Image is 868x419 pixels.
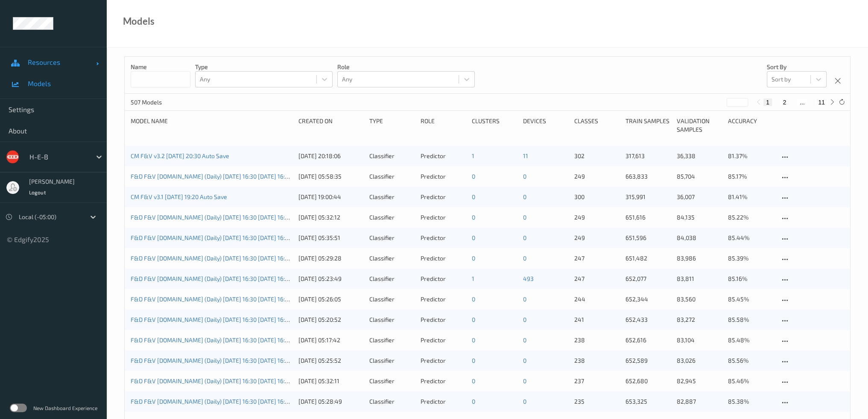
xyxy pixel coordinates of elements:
div: Classes [574,117,620,134]
div: Predictor [421,356,466,365]
p: 235 [574,397,620,406]
a: 0 [523,316,526,323]
div: Classifier [369,152,415,160]
p: 85.38% [728,397,773,406]
div: Classifier [369,193,415,201]
div: Predictor [421,315,466,324]
div: Classifier [369,295,415,303]
a: 0 [523,214,526,221]
a: CM F&V v3.2 [DATE] 20:30 Auto Save [131,152,229,159]
div: [DATE] 20:18:06 [298,152,363,160]
div: Classifier [369,234,415,242]
a: 0 [472,295,475,303]
div: Predictor [421,152,466,160]
a: 0 [472,254,475,262]
div: [DATE] 05:26:05 [298,295,363,303]
a: 0 [472,357,475,364]
p: 85.56% [728,356,773,365]
p: 83,272 [677,315,722,324]
p: 315,991 [625,193,671,201]
p: 85.46% [728,377,773,385]
div: devices [523,117,568,134]
a: 0 [523,336,526,344]
p: 652,616 [625,336,671,344]
p: 36,007 [677,193,722,201]
div: Classifier [369,254,415,263]
a: 0 [523,193,526,200]
p: 85.39% [728,254,773,263]
p: 83,986 [677,254,722,263]
p: 237 [574,377,620,385]
p: 317,613 [625,152,671,160]
a: F&D F&V [DOMAIN_NAME] (Daily) [DATE] 16:30 [DATE] 16:30 Auto Save [131,336,320,344]
div: Type [369,117,415,134]
div: Classifier [369,275,415,283]
p: 83,104 [677,336,722,344]
p: 83,560 [677,295,722,303]
a: F&D F&V [DOMAIN_NAME] (Daily) [DATE] 16:30 [DATE] 16:30 Auto Save [131,254,320,262]
a: 0 [472,336,475,344]
div: [DATE] 05:23:49 [298,275,363,283]
div: [DATE] 05:28:49 [298,397,363,406]
div: [DATE] 05:20:52 [298,315,363,324]
p: 85,704 [677,172,722,181]
p: Sort by [767,63,827,71]
p: 249 [574,213,620,222]
div: Role [421,117,466,134]
a: 0 [472,377,475,384]
p: 83,811 [677,275,722,283]
p: 302 [574,152,620,160]
p: 653,325 [625,397,671,406]
p: Role [337,63,475,71]
div: Created On [298,117,363,134]
p: 652,680 [625,377,671,385]
div: [DATE] 19:00:44 [298,193,363,201]
div: Accuracy [728,117,773,134]
a: F&D F&V [DOMAIN_NAME] (Daily) [DATE] 16:30 [DATE] 16:30 Auto Save [131,377,320,384]
div: [DATE] 05:35:51 [298,234,363,242]
p: 652,077 [625,275,671,283]
div: Classifier [369,315,415,324]
p: 651,616 [625,213,671,222]
div: [DATE] 05:58:35 [298,172,363,181]
a: F&D F&V [DOMAIN_NAME] (Daily) [DATE] 16:30 [DATE] 16:30 Auto Save [131,398,320,405]
p: 83,026 [677,356,722,365]
button: 11 [815,98,827,106]
button: 2 [780,98,789,106]
div: clusters [472,117,517,134]
a: F&D F&V [DOMAIN_NAME] (Daily) [DATE] 16:30 [DATE] 16:30 Auto Save [131,357,320,364]
div: Classifier [369,397,415,406]
p: 85.17% [728,172,773,181]
a: 1 [472,152,474,159]
p: 81.41% [728,193,773,201]
div: Model Name [131,117,292,134]
p: 85.48% [728,336,773,344]
a: 0 [472,316,475,323]
p: 247 [574,254,620,263]
p: 82,945 [677,377,722,385]
div: Predictor [421,172,466,181]
p: 85.58% [728,315,773,324]
p: 84,038 [677,234,722,242]
a: 0 [523,295,526,303]
a: 0 [523,398,526,405]
p: 651,596 [625,234,671,242]
div: Predictor [421,377,466,385]
a: 0 [523,254,526,262]
div: [DATE] 05:29:28 [298,254,363,263]
a: 0 [472,398,475,405]
p: 652,589 [625,356,671,365]
p: Name [131,63,190,71]
div: [DATE] 05:32:11 [298,377,363,385]
div: Classifier [369,213,415,222]
p: 85.16% [728,275,773,283]
p: 84,135 [677,213,722,222]
p: 300 [574,193,620,201]
div: Models [123,17,155,26]
p: 36,338 [677,152,722,160]
div: Classifier [369,377,415,385]
a: 0 [523,377,526,384]
div: Validation Samples [677,117,722,134]
a: 0 [472,173,475,180]
p: 238 [574,336,620,344]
